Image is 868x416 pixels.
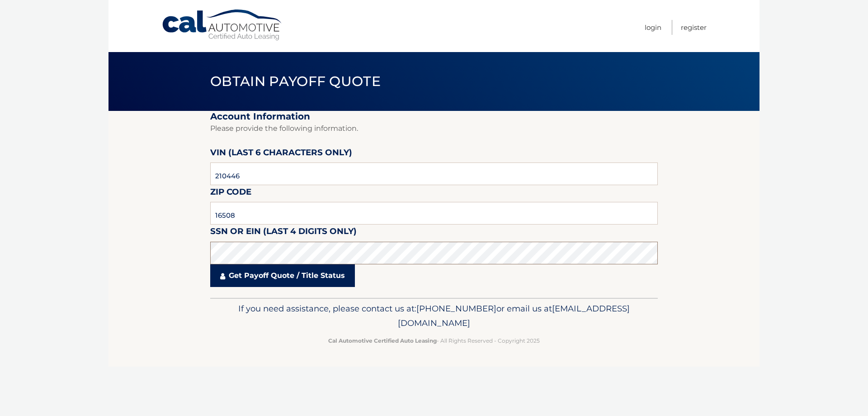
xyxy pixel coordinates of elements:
[161,9,283,41] a: Cal Automotive
[416,303,496,314] span: [PHONE_NUMBER]
[681,20,707,35] a: Register
[210,185,251,202] label: Zip Code
[210,73,381,90] span: Obtain Payoff Quote
[216,301,652,330] p: If you need assistance, please contact us at: or email us at
[210,264,355,287] a: Get Payoff Quote / Title Status
[210,225,357,241] label: SSN or EIN (last 4 digits only)
[210,111,658,122] h2: Account Information
[210,122,658,135] p: Please provide the following information.
[210,146,352,163] label: VIN (last 6 characters only)
[216,336,652,345] p: - All Rights Reserved - Copyright 2025
[328,337,437,344] strong: Cal Automotive Certified Auto Leasing
[645,20,661,35] a: Login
